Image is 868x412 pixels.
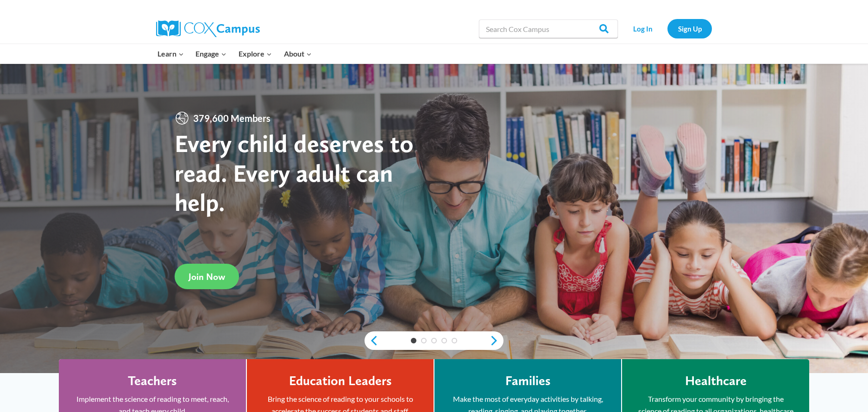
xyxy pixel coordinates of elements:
[175,264,239,289] a: Join Now
[685,373,747,389] h4: Healthcare
[452,338,457,343] a: 5
[431,338,437,343] a: 3
[157,48,184,60] span: Learn
[623,19,663,38] a: Log In
[289,373,392,389] h4: Education Leaders
[156,20,260,37] img: Cox Campus
[365,335,378,346] a: previous
[411,338,416,343] a: 1
[175,128,414,217] strong: Every child deserves to read. Every adult can help.
[195,48,226,60] span: Engage
[623,19,712,38] nav: Secondary Navigation
[239,48,272,60] span: Explore
[441,338,447,343] a: 4
[128,373,177,389] h4: Teachers
[667,19,712,38] a: Sign Up
[490,335,503,346] a: next
[189,111,274,126] span: 379,600 Members
[505,373,551,389] h4: Families
[284,48,312,60] span: About
[189,271,225,282] span: Join Now
[151,44,317,63] nav: Primary Navigation
[365,331,503,350] div: content slider buttons
[421,338,427,343] a: 2
[479,19,618,38] input: Search Cox Campus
